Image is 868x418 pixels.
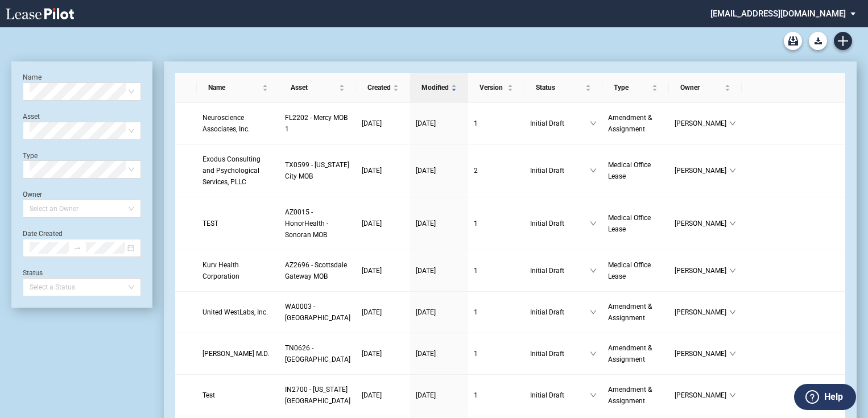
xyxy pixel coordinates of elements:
[202,390,274,401] a: Test
[416,391,436,399] span: [DATE]
[23,152,38,160] label: Type
[729,120,736,127] span: down
[202,307,274,318] a: United WestLabs, Inc.
[834,32,852,50] a: Create new document
[602,73,669,103] th: Type
[23,269,43,277] label: Status
[530,165,590,176] span: Initial Draft
[675,390,729,401] span: [PERSON_NAME]
[680,82,722,93] span: Owner
[202,218,274,229] a: TEST
[285,161,349,180] span: TX0599 - Texas City MOB
[530,218,590,229] span: Initial Draft
[416,167,436,175] span: [DATE]
[729,167,736,174] span: down
[23,230,63,238] label: Date Created
[23,113,40,121] label: Asset
[362,167,382,175] span: [DATE]
[474,220,478,227] span: 1
[416,218,462,229] a: [DATE]
[590,167,597,174] span: down
[202,348,274,359] a: [PERSON_NAME] M.D.
[614,82,650,93] span: Type
[416,265,462,276] a: [DATE]
[362,119,382,127] span: [DATE]
[474,391,478,399] span: 1
[285,301,350,324] a: WA0003 - [GEOGRAPHIC_DATA]
[590,392,597,399] span: down
[279,73,356,103] th: Asset
[608,386,652,405] span: Amendment & Assignment
[729,267,736,274] span: down
[416,165,462,176] a: [DATE]
[729,220,736,227] span: down
[202,350,269,358] span: Casilda Hermo M.D.
[675,118,729,129] span: [PERSON_NAME]
[608,342,663,365] a: Amendment & Assignment
[202,259,274,282] a: Kurv Health Corporation
[608,114,652,133] span: Amendment & Assignment
[590,120,597,127] span: down
[202,114,250,133] span: Neuroscience Associates, Inc.
[675,348,729,359] span: [PERSON_NAME]
[474,118,519,129] a: 1
[202,261,239,280] span: Kurv Health Corporation
[590,220,597,227] span: down
[530,307,590,318] span: Initial Draft
[285,206,350,241] a: AZ0015 - HonorHealth - Sonoran MOB
[608,112,663,135] a: Amendment & Assignment
[474,119,478,127] span: 1
[784,32,802,50] a: Archive
[675,307,729,318] span: [PERSON_NAME]
[530,118,590,129] span: Initial Draft
[197,73,279,103] th: Name
[362,118,404,129] a: [DATE]
[416,348,462,359] a: [DATE]
[474,350,478,358] span: 1
[285,303,350,322] span: WA0003 - Physicians Medical Center
[285,259,350,282] a: AZ2696 - Scottsdale Gateway MOB
[675,265,729,276] span: [PERSON_NAME]
[480,82,505,93] span: Version
[669,73,742,103] th: Owner
[468,73,524,103] th: Version
[285,112,350,135] a: FL2202 - Mercy MOB 1
[23,73,42,81] label: Name
[675,218,729,229] span: [PERSON_NAME]
[202,154,274,188] a: Exodus Consulting and Psychological Services, PLLC
[474,218,519,229] a: 1
[285,386,350,405] span: IN2700 - Michigan Road Medical Office Building
[410,73,468,103] th: Modified
[362,308,382,316] span: [DATE]
[824,390,843,404] label: Help
[474,167,478,175] span: 2
[73,244,81,252] span: swap-right
[675,165,729,176] span: [PERSON_NAME]
[416,390,462,401] a: [DATE]
[362,391,382,399] span: [DATE]
[474,390,519,401] a: 1
[608,259,663,282] a: Medical Office Lease
[367,82,391,93] span: Created
[530,265,590,276] span: Initial Draft
[416,308,436,316] span: [DATE]
[805,32,830,50] md-menu: Download Blank Form List
[416,307,462,318] a: [DATE]
[474,308,478,316] span: 1
[530,348,590,359] span: Initial Draft
[474,165,519,176] a: 2
[291,82,337,93] span: Asset
[590,309,597,316] span: down
[202,112,274,135] a: Neuroscience Associates, Inc.
[608,384,663,407] a: Amendment & Assignment
[416,350,436,358] span: [DATE]
[362,165,404,176] a: [DATE]
[362,348,404,359] a: [DATE]
[73,244,81,252] span: to
[362,267,382,275] span: [DATE]
[208,82,260,93] span: Name
[608,214,651,233] span: Medical Office Lease
[608,261,651,280] span: Medical Office Lease
[416,119,436,127] span: [DATE]
[202,155,261,186] span: Exodus Consulting and Psychological Services, PLLC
